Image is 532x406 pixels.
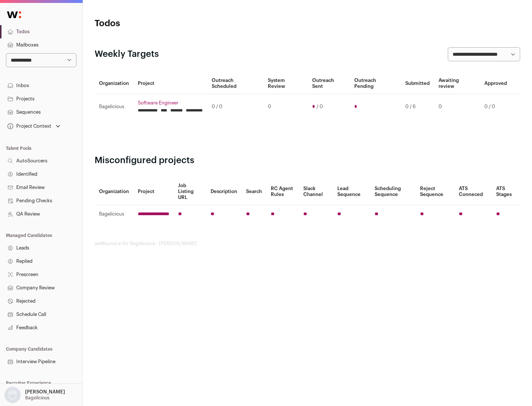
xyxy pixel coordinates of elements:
th: Organization [95,73,133,94]
th: Outreach Sent [308,73,350,94]
th: Description [206,178,242,205]
th: Outreach Scheduled [207,73,263,94]
span: / 0 [317,104,323,110]
td: 0 / 6 [401,94,434,120]
th: Awaiting review [434,73,480,94]
th: Slack Channel [299,178,333,205]
th: Outreach Pending [350,73,400,94]
th: Approved [480,73,511,94]
th: Project [133,73,207,94]
h1: Todos [95,18,236,30]
a: Software Engineer [138,100,203,106]
td: 0 [434,94,480,120]
img: Wellfound [3,7,25,22]
img: nopic.png [4,387,21,403]
p: [PERSON_NAME] [25,389,65,395]
td: 0 [263,94,307,120]
h2: Weekly Targets [95,48,159,60]
th: Lead Sequence [333,178,370,205]
td: 0 / 0 [207,94,263,120]
th: Job Listing URL [174,178,206,205]
th: Reject Sequence [416,178,455,205]
th: Organization [95,178,133,205]
th: ATS Stages [492,178,520,205]
th: RC Agent Rules [266,178,299,205]
th: Search [242,178,266,205]
td: Bagelicious [95,205,133,223]
td: 0 / 0 [480,94,511,120]
td: Bagelicious [95,94,133,120]
th: System Review [263,73,307,94]
button: Open dropdown [3,387,66,403]
h2: Misconfigured projects [95,155,520,166]
button: Open dropdown [6,121,62,131]
th: Scheduling Sequence [370,178,416,205]
th: ATS Conneced [454,178,491,205]
footer: wellfound:ai for Bagelicious - [PERSON_NAME] [95,241,520,247]
p: Bagelicious [25,395,50,401]
div: Project Context [6,123,51,129]
th: Submitted [401,73,434,94]
th: Project [133,178,174,205]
